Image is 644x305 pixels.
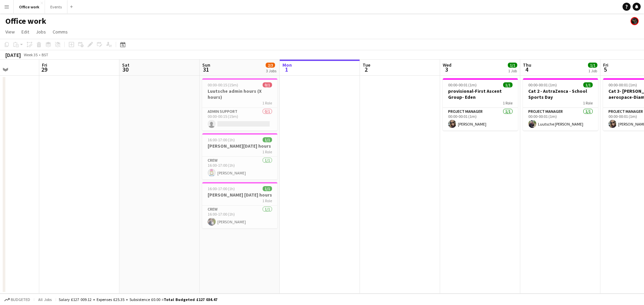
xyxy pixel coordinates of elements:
[37,297,53,302] span: All jobs
[14,0,45,13] button: Office work
[508,63,517,68] span: 1/1
[33,27,49,36] a: Jobs
[263,186,272,191] span: 1/1
[442,66,451,73] span: 3
[583,82,593,87] span: 1/1
[443,108,518,131] app-card-role: Project Manager1/100:00-00:01 (1m)[PERSON_NAME]
[202,88,277,100] h3: Luutsche admin hours (X hours)
[282,62,292,68] span: Mon
[362,66,370,73] span: 2
[45,0,67,13] button: Events
[202,78,277,131] app-job-card: 00:00-00:15 (15m)0/1Luutsche admin hours (X hours)1 RoleAdmin Support0/100:00-00:15 (15m)
[608,82,637,87] span: 00:00-00:01 (1m)
[631,17,639,25] app-user-avatar: Blue Hat
[523,78,598,131] app-job-card: 00:00-00:01 (1m)1/1Cat 2 - AstraZenca - School Sports Day1 RoleProject Manager1/100:00-00:01 (1m)...
[262,149,272,154] span: 1 Role
[202,192,277,198] h3: [PERSON_NAME] [DATE] hours
[202,62,210,68] span: Sun
[263,137,272,142] span: 1/1
[281,66,292,73] span: 1
[523,88,598,100] h3: Cat 2 - AstraZenca - School Sports Day
[201,66,210,73] span: 31
[523,108,598,131] app-card-role: Project Manager1/100:00-00:01 (1m)Luutsche [PERSON_NAME]
[588,63,597,68] span: 1/1
[443,62,451,68] span: Wed
[122,62,129,68] span: Sat
[508,68,517,73] div: 1 Job
[59,297,217,302] div: Salary £127 009.12 + Expenses £25.35 + Subsistence £0.00 =
[41,66,47,73] span: 29
[202,182,277,228] app-job-card: 16:00-17:00 (1h)1/1[PERSON_NAME] [DATE] hours1 RoleCrew1/116:00-17:00 (1h)[PERSON_NAME]
[36,29,46,35] span: Jobs
[5,16,46,26] h1: Office work
[266,63,275,68] span: 2/3
[202,157,277,179] app-card-role: Crew1/116:00-17:00 (1h)[PERSON_NAME]
[503,82,513,87] span: 1/1
[5,29,15,35] span: View
[262,198,272,203] span: 1 Role
[602,66,608,73] span: 5
[588,68,597,73] div: 1 Job
[202,143,277,149] h3: [PERSON_NAME][DATE] hours
[262,100,272,105] span: 1 Role
[363,62,370,68] span: Tue
[528,82,557,87] span: 00:00-00:01 (1m)
[42,62,47,68] span: Fri
[583,100,593,105] span: 1 Role
[522,66,531,73] span: 4
[22,52,39,57] span: Week 35
[11,297,30,302] span: Budgeted
[121,66,129,73] span: 30
[53,29,68,35] span: Comms
[208,186,235,191] span: 16:00-17:00 (1h)
[603,62,608,68] span: Fri
[3,27,17,36] a: View
[503,100,513,105] span: 1 Role
[208,82,238,87] span: 00:00-00:15 (15m)
[19,27,32,36] a: Edit
[202,133,277,179] app-job-card: 16:00-17:00 (1h)1/1[PERSON_NAME][DATE] hours1 RoleCrew1/116:00-17:00 (1h)[PERSON_NAME]
[263,82,272,87] span: 0/1
[21,29,29,35] span: Edit
[448,82,477,87] span: 00:00-00:01 (1m)
[5,52,21,58] div: [DATE]
[164,297,217,302] span: Total Budgeted £127 034.47
[523,62,531,68] span: Thu
[443,88,518,100] h3: provisional-First Ascent Group- Eden
[208,137,235,142] span: 16:00-17:00 (1h)
[443,78,518,131] app-job-card: 00:00-00:01 (1m)1/1provisional-First Ascent Group- Eden1 RoleProject Manager1/100:00-00:01 (1m)[P...
[202,108,277,131] app-card-role: Admin Support0/100:00-00:15 (15m)
[50,27,70,36] a: Comms
[42,52,48,57] div: BST
[202,206,277,228] app-card-role: Crew1/116:00-17:00 (1h)[PERSON_NAME]
[266,68,276,73] div: 3 Jobs
[3,296,31,303] button: Budgeted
